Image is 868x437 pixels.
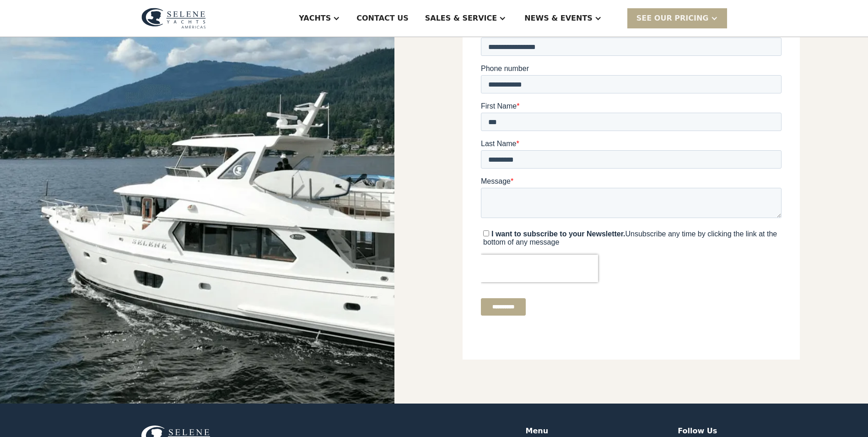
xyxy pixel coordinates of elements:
img: logo [141,8,206,29]
iframe: Form 0 [481,27,782,323]
div: Contact US [356,13,409,24]
div: SEE Our Pricing [627,8,727,28]
div: Follow Us [678,426,717,437]
div: News & EVENTS [524,13,593,24]
div: Menu [526,426,549,437]
div: Sales & Service [425,13,497,24]
div: Yachts [299,13,331,24]
div: SEE Our Pricing [636,13,709,24]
